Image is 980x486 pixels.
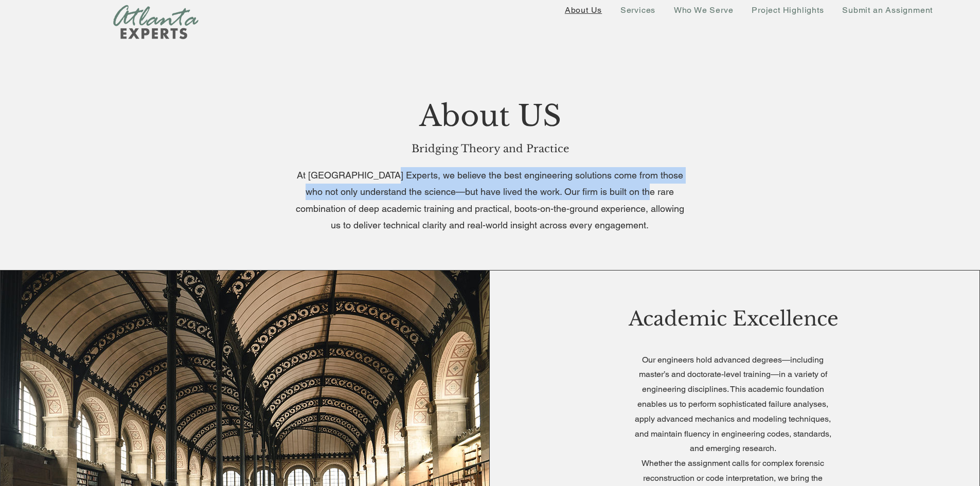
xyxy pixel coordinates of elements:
[629,307,839,331] span: Academic Excellence
[296,170,684,230] span: At [GEOGRAPHIC_DATA] Experts, we believe the best engineering solutions come from those who not o...
[113,5,199,40] img: New Logo Transparent Background_edited.png
[565,5,602,15] span: About Us
[842,5,933,15] span: Submit an Assignment
[620,5,655,15] span: Services
[752,5,824,15] span: Project Highlights
[419,98,561,134] span: About US
[674,5,734,15] span: Who We Serve
[412,142,569,155] span: Bridging Theory and Practice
